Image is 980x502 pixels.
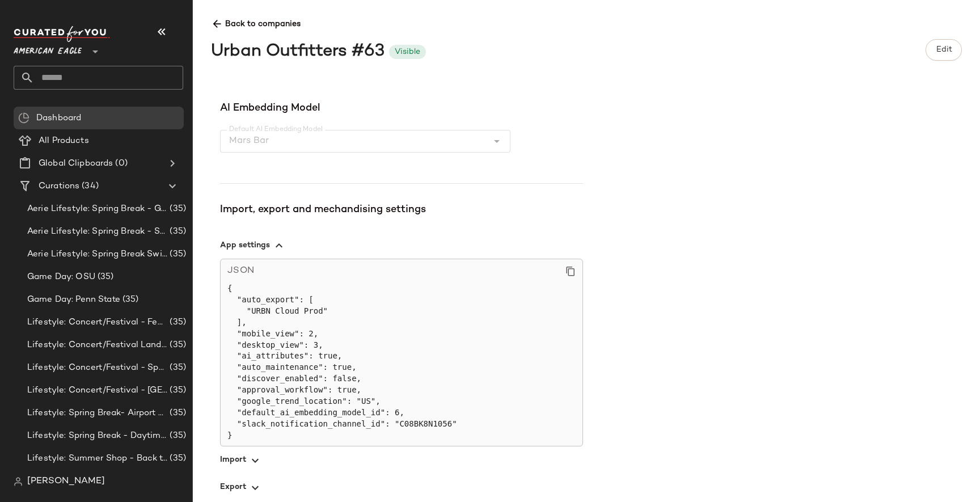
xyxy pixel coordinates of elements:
[39,157,113,170] span: Global Clipboards
[39,180,79,193] span: Curations
[95,271,114,284] span: (35)
[227,264,254,279] span: JSON
[167,361,186,374] span: (35)
[211,39,385,65] div: Urban Outfitters #63
[120,293,139,306] span: (35)
[926,39,962,61] button: Edit
[167,452,186,465] span: (35)
[27,361,167,374] span: Lifestyle: Concert/Festival - Sporty
[27,203,167,216] span: Aerie Lifestyle: Spring Break - Girly/Femme
[220,474,583,501] button: Export
[36,112,81,125] span: Dashboard
[27,293,120,306] span: Game Day: Penn State
[227,283,576,441] pre: { "auto_export": [ "URBN Cloud Prod" ], "mobile_view": 2, "desktop_view": 3, "ai_attributes": tru...
[39,134,89,147] span: All Products
[27,339,167,352] span: Lifestyle: Concert/Festival Landing Page
[27,475,105,488] span: [PERSON_NAME]
[18,112,29,124] img: svg%3e
[27,384,167,397] span: Lifestyle: Concert/Festival - [GEOGRAPHIC_DATA]
[167,339,186,352] span: (35)
[27,452,167,465] span: Lifestyle: Summer Shop - Back to School Essentials
[211,9,962,30] span: Back to companies
[220,446,583,474] button: Import
[167,384,186,397] span: (35)
[220,100,583,116] span: AI Embedding Model
[220,202,583,218] div: Import, export and mechandising settings
[167,203,186,216] span: (35)
[167,407,186,420] span: (35)
[14,26,110,42] img: cfy_white_logo.C9jOOHJF.svg
[79,180,99,193] span: (34)
[935,45,952,54] span: Edit
[14,477,23,486] img: svg%3e
[27,248,167,261] span: Aerie Lifestyle: Spring Break Swimsuits Landing Page
[113,157,127,170] span: (0)
[27,407,167,420] span: Lifestyle: Spring Break- Airport Style
[167,248,186,261] span: (35)
[27,225,167,238] span: Aerie Lifestyle: Spring Break - Sporty
[27,271,95,284] span: Game Day: OSU
[27,429,167,442] span: Lifestyle: Spring Break - Daytime Casual
[395,46,420,58] div: Visible
[167,429,186,442] span: (35)
[167,316,186,329] span: (35)
[27,316,167,329] span: Lifestyle: Concert/Festival - Femme
[167,225,186,238] span: (35)
[14,39,82,59] span: American Eagle
[220,231,583,259] button: App settings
